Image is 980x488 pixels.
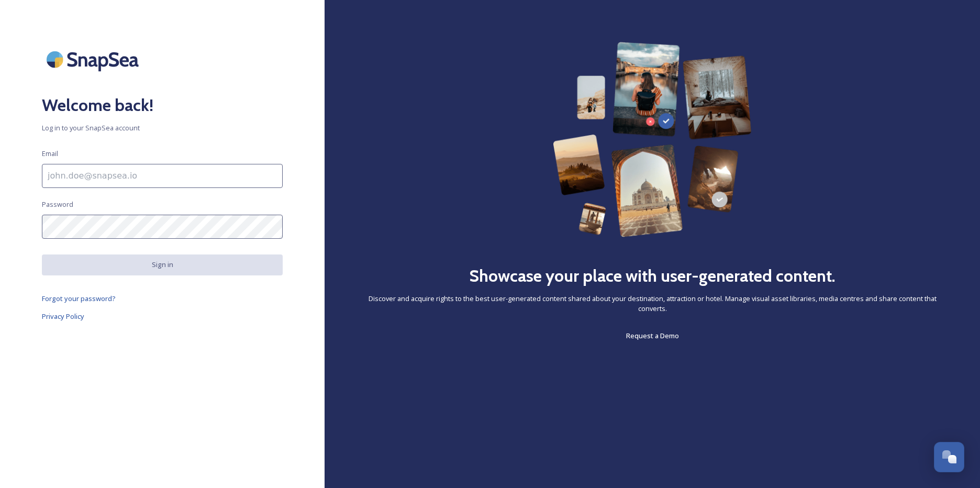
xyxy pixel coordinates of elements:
[42,310,283,323] a: Privacy Policy
[42,294,116,303] span: Forgot your password?
[42,199,73,209] span: Password
[42,42,147,77] img: SnapSea Logo
[626,329,679,342] a: Request a Demo
[42,164,283,188] input: john.doe@snapsea.io
[42,254,283,275] button: Sign in
[42,149,58,159] span: Email
[366,294,938,314] span: Discover and acquire rights to the best user-generated content shared about your destination, att...
[42,123,283,133] span: Log in to your SnapSea account
[42,292,283,305] a: Forgot your password?
[42,312,84,321] span: Privacy Policy
[934,442,964,472] button: Open Chat
[553,42,752,237] img: 63b42ca75bacad526042e722_Group%20154-p-800.png
[626,331,679,340] span: Request a Demo
[42,93,283,118] h2: Welcome back!
[469,263,836,289] h2: Showcase your place with user-generated content.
